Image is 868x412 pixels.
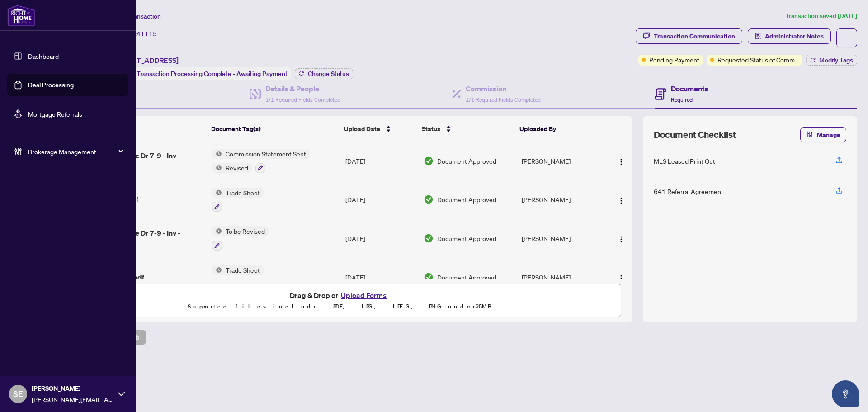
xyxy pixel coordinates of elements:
[437,156,496,166] span: Document Approved
[212,188,222,198] img: Status Icon
[437,272,496,282] span: Document Approved
[64,301,615,312] p: Supported files include .PDF, .JPG, .JPEG, .PNG under 25 MB
[32,394,113,404] span: [PERSON_NAME][EMAIL_ADDRESS][DOMAIN_NAME]
[785,11,857,21] article: Transaction saved [DATE]
[112,67,291,80] div: Status:
[636,28,742,44] button: Transaction Communication
[342,142,420,180] td: [DATE]
[832,380,859,407] button: Open asap
[466,96,541,103] span: 1/1 Required Fields Completed
[618,158,625,166] img: Logo
[28,147,122,156] span: Brokerage Management
[518,258,604,297] td: [PERSON_NAME]
[308,71,349,77] span: Change Status
[614,270,628,284] button: Logo
[819,57,853,63] span: Modify Tags
[222,188,264,198] span: Trade Sheet
[58,284,621,317] span: Drag & Drop orUpload FormsSupported files include .PDF, .JPG, .JPEG, .PNG under25MB
[81,116,208,142] th: (5) File Name
[222,163,252,173] span: Revised
[222,149,310,159] span: Commission Statement Sent
[424,156,434,166] img: Document Status
[28,110,82,118] a: Mortgage Referrals
[424,194,434,204] img: Document Status
[654,128,736,141] span: Document Checklist
[212,226,269,251] button: Status IconTo be Revised
[212,265,264,289] button: Status IconTrade Sheet
[265,96,340,103] span: 1/1 Required Fields Completed
[418,116,516,142] th: Status
[290,289,389,301] span: Drag & Drop or
[649,55,699,65] span: Pending Payment
[222,226,269,236] span: To be Revised
[765,29,824,43] span: Administrator Notes
[137,70,288,78] span: Transaction Processing Complete - Awaiting Payment
[137,30,157,38] span: 41115
[212,188,264,212] button: Status IconTrade Sheet
[717,55,799,65] span: Requested Status of Commission
[7,5,35,26] img: logo
[212,149,222,159] img: Status Icon
[212,265,222,275] img: Status Icon
[614,231,628,246] button: Logo
[654,29,735,43] div: Transaction Communication
[618,275,625,282] img: Logo
[437,194,496,204] span: Document Approved
[518,142,604,180] td: [PERSON_NAME]
[208,116,340,142] th: Document Tag(s)
[618,236,625,243] img: Logo
[338,289,389,301] button: Upload Forms
[13,388,23,400] span: SE
[28,81,74,89] a: Deal Processing
[800,127,846,142] button: Manage
[671,96,693,103] span: Required
[654,156,715,166] div: MLS Leased Print Out
[516,116,602,142] th: Uploaded By
[32,384,113,393] span: [PERSON_NAME]
[618,197,625,204] img: Logo
[342,180,420,219] td: [DATE]
[844,35,850,41] span: ellipsis
[614,192,628,207] button: Logo
[212,149,310,173] button: Status IconCommission Statement SentStatus IconRevised
[424,272,434,282] img: Document Status
[748,28,831,44] button: Administrator Notes
[222,265,264,275] span: Trade Sheet
[342,258,420,297] td: [DATE]
[85,227,204,249] span: 53 Queens Plate Dr 7-9 - Inv - 2509065.pdf
[112,55,179,66] span: [STREET_ADDRESS]
[437,233,496,243] span: Document Approved
[518,180,604,219] td: [PERSON_NAME]
[342,219,420,258] td: [DATE]
[295,68,353,79] button: Change Status
[28,52,59,60] a: Dashboard
[654,186,723,196] div: 641 Referral Agreement
[518,219,604,258] td: [PERSON_NAME]
[340,116,419,142] th: Upload Date
[806,55,857,66] button: Modify Tags
[614,154,628,168] button: Logo
[424,233,434,243] img: Document Status
[422,124,440,134] span: Status
[212,226,222,236] img: Status Icon
[85,150,204,172] span: 53 Queens Plate Dr 7-9 - Inv - 2509065.pdf
[265,83,340,94] h4: Details & People
[755,33,761,39] span: solution
[113,12,161,20] span: View Transaction
[466,83,541,94] h4: Commission
[817,128,840,142] span: Manage
[344,124,380,134] span: Upload Date
[671,83,708,94] h4: Documents
[212,163,222,173] img: Status Icon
